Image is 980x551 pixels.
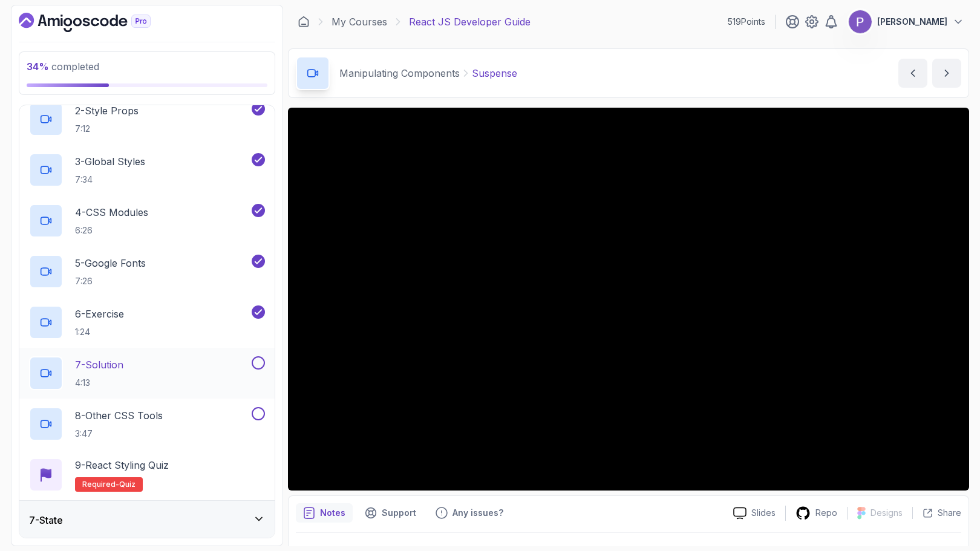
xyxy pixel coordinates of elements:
button: 9-React Styling QuizRequired-quiz [29,458,265,492]
p: Suspense [472,66,517,80]
p: [PERSON_NAME] [877,16,947,28]
button: 7-Solution4:13 [29,356,265,390]
p: 7:12 [75,123,139,135]
p: 519 Points [728,16,765,28]
p: 8 - Other CSS Tools [75,408,163,423]
p: 7:26 [75,275,146,287]
button: 2-Style Props7:12 [29,102,265,136]
span: completed [27,60,99,73]
p: 7 - Solution [75,357,123,372]
img: user profile image [849,10,872,33]
iframe: 5 - Suspense [288,108,969,491]
p: Notes [320,507,345,519]
p: 6:26 [75,224,148,236]
h3: 7 - State [29,513,63,527]
button: 4-CSS Modules6:26 [29,204,265,238]
p: Any issues? [452,507,503,519]
button: next content [932,59,961,88]
span: 34 % [27,60,49,73]
p: Support [382,507,416,519]
span: Required- [82,480,119,489]
p: React JS Developer Guide [409,15,531,29]
button: Share [912,507,961,519]
p: 2 - Style Props [75,103,139,118]
a: Dashboard [298,16,310,28]
p: 1:24 [75,326,124,338]
p: Manipulating Components [339,66,460,80]
button: 5-Google Fonts7:26 [29,255,265,289]
button: 3-Global Styles7:34 [29,153,265,187]
p: Slides [751,507,776,519]
p: 4:13 [75,377,123,389]
button: notes button [296,503,353,523]
p: 9 - React Styling Quiz [75,458,169,472]
a: Dashboard [19,13,178,32]
button: 8-Other CSS Tools3:47 [29,407,265,441]
p: 3 - Global Styles [75,154,145,169]
button: user profile image[PERSON_NAME] [848,10,964,34]
p: 7:34 [75,174,145,186]
a: Repo [786,506,847,521]
p: 4 - CSS Modules [75,205,148,220]
p: 3:47 [75,428,163,440]
button: 6-Exercise1:24 [29,305,265,339]
a: My Courses [332,15,387,29]
button: 7-State [19,501,275,540]
button: previous content [898,59,927,88]
p: 5 - Google Fonts [75,256,146,270]
a: Slides [724,507,785,520]
button: Feedback button [428,503,511,523]
span: quiz [119,480,136,489]
button: Support button [358,503,423,523]
p: 6 - Exercise [75,307,124,321]
p: Repo [815,507,837,519]
p: Designs [871,507,903,519]
p: Share [938,507,961,519]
